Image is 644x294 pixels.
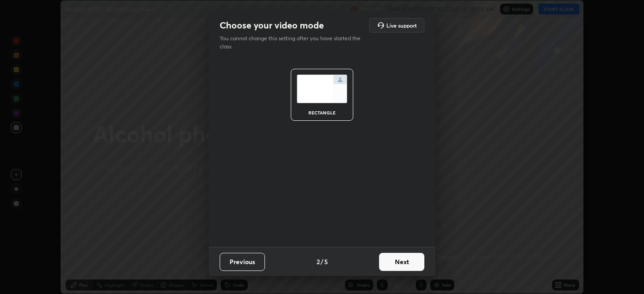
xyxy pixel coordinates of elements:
img: normalScreenIcon.ae25ed63.svg [297,75,347,103]
div: rectangle [304,110,340,115]
h5: Live support [386,23,417,28]
p: You cannot change this setting after you have started the class [220,34,366,51]
h4: 5 [324,257,328,266]
h4: 2 [317,257,320,266]
button: Next [379,253,424,271]
h4: / [321,257,323,266]
button: Previous [220,253,265,271]
h2: Choose your video mode [220,19,324,31]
